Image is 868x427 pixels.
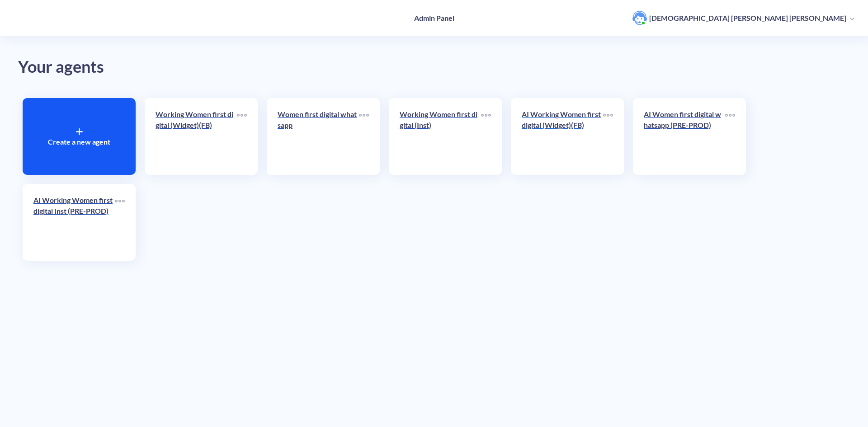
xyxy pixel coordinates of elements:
[414,14,454,22] h4: Admin Panel
[18,54,850,80] div: Your agents
[156,109,237,131] p: Working Women first digital (Widget)(FB)
[628,10,859,26] button: user photo[DEMOGRAPHIC_DATA] [PERSON_NAME] [PERSON_NAME]
[278,109,359,164] a: Women first digital whatsapp
[33,195,115,250] a: AI Working Women first digital Inst (PRE-PROD)
[632,11,647,25] img: user photo
[522,109,603,164] a: AI Working Women first digital (Widget)(FB)
[48,136,110,147] p: Create a new agent
[649,13,846,23] p: [DEMOGRAPHIC_DATA] [PERSON_NAME] [PERSON_NAME]
[278,109,359,131] p: Women first digital whatsapp
[522,109,603,131] p: AI Working Women first digital (Widget)(FB)
[400,109,481,131] p: Working Women first digital (Inst)
[156,109,237,164] a: Working Women first digital (Widget)(FB)
[644,109,725,131] p: AI Women first digital whatsapp (PRE-PROD)
[400,109,481,164] a: Working Women first digital (Inst)
[644,109,725,164] a: AI Women first digital whatsapp (PRE-PROD)
[33,195,115,216] p: AI Working Women first digital Inst (PRE-PROD)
